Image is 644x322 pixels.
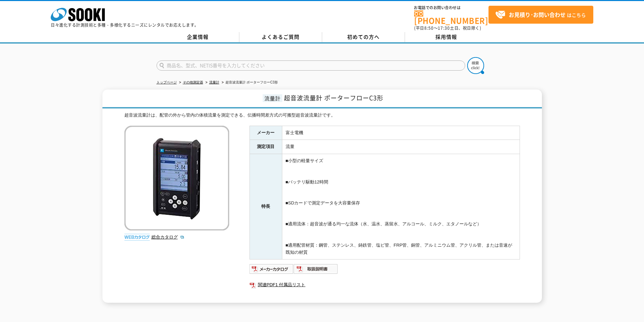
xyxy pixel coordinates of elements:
a: 取扱説明書 [294,268,338,273]
div: 超音波流量計は、配管の外から管内の体積流量を測定できる、伝播時間差方式の可搬型超音波流量計です。 [124,112,520,119]
a: 初めての方へ [322,32,405,42]
a: よくあるご質問 [239,32,322,42]
p: 日々進化する計測技術と多種・多様化するニーズにレンタルでお応えします。 [51,23,199,27]
li: 超音波流量計 ポーターフローC3形 [220,79,278,86]
a: 関連PDF1 付属品リスト [249,280,520,289]
span: (平日 ～ 土日、祝日除く) [414,25,481,31]
img: メーカーカタログ [249,264,294,274]
a: その他測定器 [183,80,203,84]
span: はこちら [495,10,586,20]
th: 特長 [249,154,282,259]
td: 流量 [282,140,520,154]
span: 初めての方へ [347,33,380,41]
span: 超音波流量計 ポーターフローC3形 [284,93,383,102]
a: 企業情報 [157,32,239,42]
a: メーカーカタログ [249,268,294,273]
th: メーカー [249,126,282,140]
img: 超音波流量計 ポーターフローC3形 [124,126,229,230]
span: 17:30 [438,25,450,31]
td: 富士電機 [282,126,520,140]
span: 流量計 [263,94,282,102]
a: [PHONE_NUMBER] [414,10,488,24]
th: 測定項目 [249,140,282,154]
a: 流量計 [209,80,219,84]
span: 8:50 [424,25,434,31]
input: 商品名、型式、NETIS番号を入力してください [157,60,465,71]
img: btn_search.png [467,57,484,74]
a: トップページ [157,80,177,84]
td: ■小型の軽量サイズ ■バッテリ駆動12時間 ■SDカードで測定データを大容量保存 ■適用流体：超音波が通る均一な流体（水、温水、蒸留水、アルコール、ミルク、エタノールなど） ■適用配管材質：鋼管... [282,154,520,259]
img: webカタログ [124,234,150,241]
span: お電話でのお問い合わせは [414,6,488,10]
a: 総合カタログ [151,234,185,240]
a: 採用情報 [405,32,488,42]
a: お見積り･お問い合わせはこちら [488,6,593,24]
strong: お見積り･お問い合わせ [509,10,566,19]
img: 取扱説明書 [294,264,338,274]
